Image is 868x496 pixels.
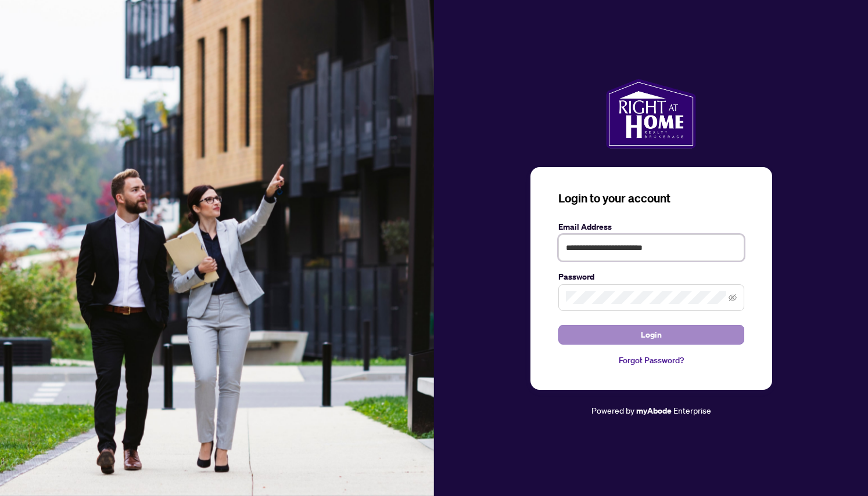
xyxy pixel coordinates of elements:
[641,325,662,344] span: Login
[606,79,696,149] img: ma-logo
[558,220,744,233] label: Email Address
[558,354,744,367] a: Forgot Password?
[558,270,744,283] label: Password
[591,405,634,415] span: Powered by
[558,190,744,207] h3: Login to your account
[673,405,711,415] span: Enterprise
[729,294,737,302] span: eye-invisible
[636,404,672,417] a: myAbode
[558,325,744,345] button: Login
